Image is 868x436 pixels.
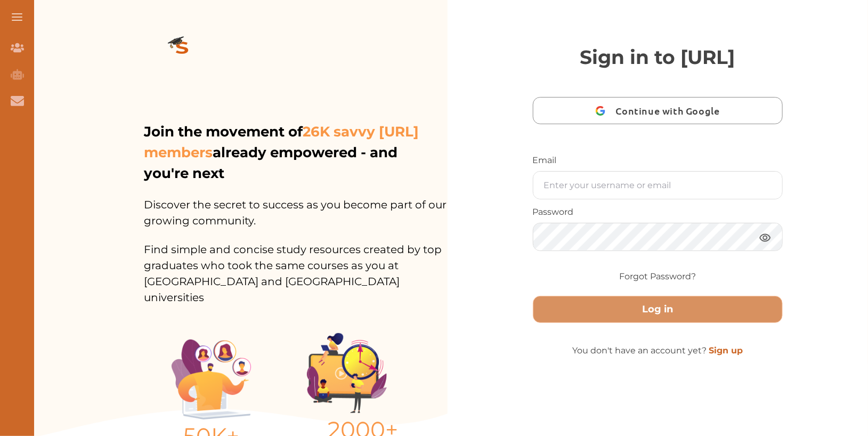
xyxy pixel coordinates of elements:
p: Discover the secret to success as you become part of our growing community. [144,184,448,229]
p: Sign in to [URL] [533,43,783,71]
p: Email [533,154,783,167]
a: Sign up [709,345,743,356]
span: Continue with Google [616,98,725,123]
a: Forgot Password? [619,270,696,283]
p: Join the movement of already empowered - and you're next [144,122,445,184]
img: Group%201403.ccdcecb8.png [307,333,387,413]
img: Illustration.25158f3c.png [172,340,252,419]
img: eye.3286bcf0.webp [759,231,772,244]
input: Enter your username or email [533,172,783,199]
button: Log in [533,296,783,323]
p: Password [533,206,783,219]
p: Find simple and concise study resources created by top graduates who took the same courses as you... [144,229,448,305]
img: logo [144,19,221,79]
p: You don't have an account yet? [533,344,783,357]
button: Continue with Google [533,97,783,124]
